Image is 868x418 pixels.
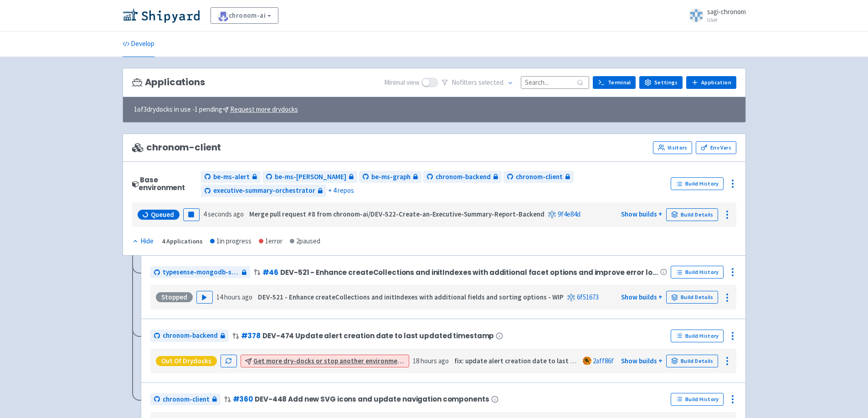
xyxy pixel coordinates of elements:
[707,7,746,16] span: sagi-chronom
[259,236,282,247] div: 1 error
[666,355,718,367] a: Build Details
[593,76,636,89] a: Terminal
[686,76,736,89] a: Application
[241,331,261,341] a: #378
[280,268,658,276] span: DEV-521 - Enhance createCollections and initIndexes with additional facet options and improve err...
[671,266,724,279] a: Build History
[210,236,252,247] div: 1 in progress
[639,76,683,89] a: Settings
[203,210,244,218] time: 4 seconds ago
[328,186,354,196] span: + 4 repos
[132,236,154,247] button: Hide
[696,141,736,154] a: Env Vars
[123,8,200,23] img: Shipyard logo
[516,172,563,182] span: chronom-client
[132,77,205,88] h3: Applications
[621,293,663,301] a: Show builds +
[163,330,218,341] span: chronom-backend
[132,176,197,192] div: Base environment
[258,293,564,301] strong: DEV-521 - Enhance createCollections and initIndexes with additional fields and sorting options - WIP
[558,210,580,218] a: 9f4e84d
[671,177,724,190] a: Build History
[163,394,210,405] span: chronom-client
[290,236,320,247] div: 2 paused
[249,210,544,218] strong: Merge pull request #8 from chronom-ai/DEV-522-Create-an-Executive-Summary-Report-Backend
[134,104,298,115] span: 1 of 3 drydocks in use - 1 pending
[683,8,746,23] a: sagi-chronom User
[253,356,456,365] u: Get more dry-docks or stop another environment to start this one
[275,172,346,182] span: be-ms-[PERSON_NAME]
[436,172,491,182] span: chronom-backend
[132,142,221,153] span: chronom-client
[201,185,326,197] a: executive-summary-orchestrator
[183,208,200,221] button: Pause
[213,186,315,196] span: executive-summary-orchestrator
[454,356,631,365] strong: fix: update alert creation date to last updated timestamp
[671,393,724,406] a: Build History
[666,291,718,304] a: Build Details
[653,141,692,154] a: Visitors
[150,266,250,279] a: typesense-mongodb-sync
[621,210,663,218] a: Show builds +
[478,78,503,87] span: selected
[150,330,229,342] a: chronom-backend
[216,293,252,301] time: 14 hours ago
[707,17,746,23] small: User
[359,171,421,183] a: be-ms-graph
[666,208,718,221] a: Build Details
[521,76,589,88] input: Search...
[621,356,663,365] a: Show builds +
[211,7,279,24] a: chronom-ai
[255,395,489,403] span: DEV-448 Add new SVG icons and update navigation components
[452,77,503,88] span: No filter s
[162,236,203,247] div: 4 Applications
[671,330,724,342] a: Build History
[413,356,449,365] time: 18 hours ago
[196,291,213,304] button: Play
[156,356,217,366] div: Out of Drydocks
[384,77,420,88] span: Minimal view
[163,267,239,278] span: typesense-mongodb-sync
[503,171,574,183] a: chronom-client
[577,293,599,301] a: 6f51673
[230,105,298,114] u: Request more drydocks
[201,171,261,183] a: be-ms-alert
[151,210,174,219] span: Queued
[132,236,154,247] div: Hide
[156,292,193,302] div: Stopped
[371,172,411,182] span: be-ms-graph
[593,356,614,365] a: 2aff86f
[213,172,250,182] span: be-ms-alert
[262,268,279,277] a: #46
[262,171,357,183] a: be-ms-[PERSON_NAME]
[262,332,494,340] span: DEV-474 Update alert creation date to last updated timestamp
[423,171,502,183] a: chronom-backend
[233,394,253,404] a: #360
[123,31,154,57] a: Develop
[150,393,221,406] a: chronom-client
